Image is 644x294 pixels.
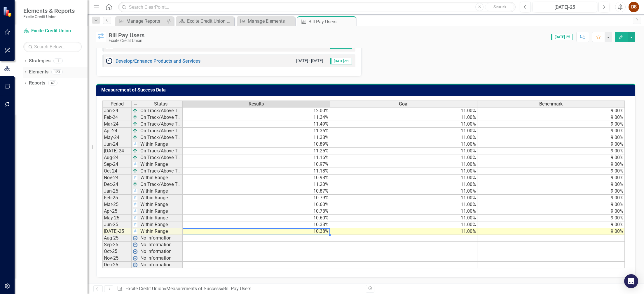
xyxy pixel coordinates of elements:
img: SKjsIgIA7Ha5PUcTESYMAHIrfEkjE0K48B+RdntaoBOOTSccm044Np1wbK5O+BcZy9bChM8xbQAAAABJRU5ErkJggg== [133,209,137,214]
img: SKjsIgIA7Ha5PUcTESYMAHIrfEkjE0K48B+RdntaoBOOTSccm044Np1wbK5O+BcZy9bChM8xbQAAAABJRU5ErkJggg== [133,175,137,180]
td: 10.97% [183,161,330,168]
h3: Measurement of Success Data [101,87,632,93]
img: SKjsIgIA7Ha5PUcTESYMAHIrfEkjE0K48B+RdntaoBOOTSccm044Np1wbK5O+BcZy9bChM8xbQAAAABJRU5ErkJggg== [133,196,137,200]
td: On Track/Above Target [139,148,183,154]
span: [DATE]-25 [551,34,573,40]
td: Within Range [139,221,183,228]
td: Aug-24 [102,154,132,161]
small: [DATE] - [DATE] [296,58,323,64]
img: wPkqUstsMhMTgAAAABJRU5ErkJggg== [133,249,137,254]
button: DS [629,2,639,12]
td: Oct-25 [102,248,132,255]
a: Develop/Enhance Products and Services [116,58,200,64]
td: On Track/Above Target [139,154,183,161]
td: Within Range [139,201,183,208]
td: Within Range [139,228,183,235]
img: Ongoing [106,57,113,64]
td: 11.00% [330,181,477,188]
a: Reports [29,80,45,87]
span: [DATE]-25 [330,58,352,64]
span: Goal [399,101,409,107]
td: 12.00% [183,107,330,114]
td: Within Range [139,188,183,195]
td: 11.16% [183,154,330,161]
td: 11.00% [330,128,477,134]
img: SKjsIgIA7Ha5PUcTESYMAHIrfEkjE0K48B+RdntaoBOOTSccm044Np1wbK5O+BcZy9bChM8xbQAAAABJRU5ErkJggg== [133,142,137,147]
img: VmL+zLOWXp8NoCSi7l57Eu8eJ+4GWSi48xzEIItyGCrzKAg+GPZxiGYRiGYS7xC1jVADWlAHzkAAAAAElFTkSuQmCC [133,128,137,133]
img: VmL+zLOWXp8NoCSi7l57Eu8eJ+4GWSi48xzEIItyGCrzKAg+GPZxiGYRiGYS7xC1jVADWlAHzkAAAAAElFTkSuQmCC [133,115,137,120]
td: Mar-24 [102,121,132,128]
td: 9.00% [477,201,625,208]
input: Search ClearPoint... [118,2,516,12]
td: 9.00% [477,134,625,141]
div: 123 [51,70,63,75]
span: Status [154,101,167,107]
img: 8DAGhfEEPCf229AAAAAElFTkSuQmCC [133,102,138,107]
td: 11.00% [330,141,477,148]
td: Within Range [139,215,183,221]
td: 11.00% [330,208,477,215]
td: Within Range [139,195,183,201]
td: 11.00% [330,154,477,161]
td: Within Range [139,161,183,168]
img: SKjsIgIA7Ha5PUcTESYMAHIrfEkjE0K48B+RdntaoBOOTSccm044Np1wbK5O+BcZy9bChM8xbQAAAABJRU5ErkJggg== [133,229,137,234]
td: 10.89% [183,141,330,148]
td: 10.87% [183,188,330,195]
td: No Information [139,242,183,248]
td: Apr-24 [102,128,132,134]
button: Search [485,3,514,11]
td: No Information [139,255,183,262]
td: 11.00% [330,134,477,141]
td: 11.18% [183,168,330,175]
td: Sep-24 [102,161,132,168]
div: [DATE]-25 [535,4,595,11]
div: Manage Elements [248,17,294,25]
td: On Track/Above Target [139,114,183,121]
td: 9.00% [477,175,625,181]
img: wPkqUstsMhMTgAAAABJRU5ErkJggg== [133,236,137,240]
img: wPkqUstsMhMTgAAAABJRU5ErkJggg== [133,263,137,267]
a: Manage Elements [238,17,294,25]
img: SKjsIgIA7Ha5PUcTESYMAHIrfEkjE0K48B+RdntaoBOOTSccm044Np1wbK5O+BcZy9bChM8xbQAAAABJRU5ErkJggg== [133,202,137,207]
img: VmL+zLOWXp8NoCSi7l57Eu8eJ+4GWSi48xzEIItyGCrzKAg+GPZxiGYRiGYS7xC1jVADWlAHzkAAAAAElFTkSuQmCC [133,169,137,173]
div: » » [117,286,361,292]
td: 9.00% [477,107,625,114]
div: Open Intercom Messenger [624,274,638,288]
td: 9.00% [477,221,625,228]
span: Search [493,4,506,9]
td: Nov-24 [102,175,132,181]
td: [DATE]-25 [102,228,132,235]
td: 9.00% [477,228,625,235]
img: SKjsIgIA7Ha5PUcTESYMAHIrfEkjE0K48B+RdntaoBOOTSccm044Np1wbK5O+BcZy9bChM8xbQAAAABJRU5ErkJggg== [133,162,137,167]
td: No Information [139,248,183,255]
td: Jun-25 [102,221,132,228]
td: 11.38% [183,134,330,141]
td: 10.38% [183,228,330,235]
td: 11.36% [183,128,330,134]
img: SKjsIgIA7Ha5PUcTESYMAHIrfEkjE0K48B+RdntaoBOOTSccm044Np1wbK5O+BcZy9bChM8xbQAAAABJRU5ErkJggg== [133,189,137,193]
td: On Track/Above Target [139,121,183,128]
img: VmL+zLOWXp8NoCSi7l57Eu8eJ+4GWSi48xzEIItyGCrzKAg+GPZxiGYRiGYS7xC1jVADWlAHzkAAAAAElFTkSuQmCC [133,155,137,160]
span: Elements & Reports [23,7,75,14]
div: Bill Pay Users [308,18,354,25]
td: 10.79% [183,195,330,201]
td: 11.00% [330,195,477,201]
td: Sep-25 [102,242,132,248]
td: 9.00% [477,181,625,188]
div: Bill Pay Users [223,286,251,291]
img: VmL+zLOWXp8NoCSi7l57Eu8eJ+4GWSi48xzEIItyGCrzKAg+GPZxiGYRiGYS7xC1jVADWlAHzkAAAAAElFTkSuQmCC [133,182,137,187]
img: ClearPoint Strategy [2,6,13,17]
td: On Track/Above Target [139,134,183,141]
img: VmL+zLOWXp8NoCSi7l57Eu8eJ+4GWSi48xzEIItyGCrzKAg+GPZxiGYRiGYS7xC1jVADWlAHzkAAAAAElFTkSuQmCC [133,135,137,140]
td: Dec-25 [102,262,132,268]
div: Manage Reports [126,17,165,25]
td: [DATE]-24 [102,148,132,154]
td: 11.00% [330,221,477,228]
td: No Information [139,262,183,268]
td: 11.34% [183,114,330,121]
td: 9.00% [477,128,625,134]
button: [DATE]-25 [533,2,597,12]
img: wPkqUstsMhMTgAAAABJRU5ErkJggg== [133,242,137,247]
td: 11.00% [330,114,477,121]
